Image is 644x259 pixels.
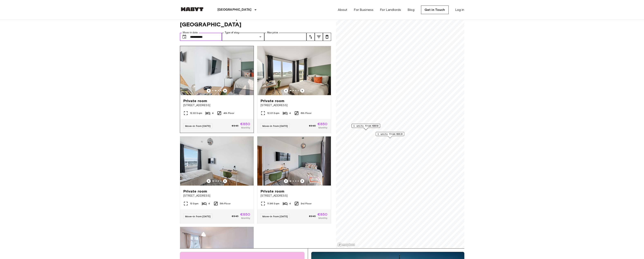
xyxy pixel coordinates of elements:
span: €850 [317,122,328,126]
img: Marketing picture of unit DE-02-021-002-02HF [257,46,331,95]
span: €945 [232,214,239,218]
span: 12.32 Sqm [190,111,202,115]
button: tune [307,33,315,41]
span: Move-in from [DATE] [185,124,211,127]
span: 13 Sqm [190,202,199,205]
img: Marketing picture of unit DE-02-019-002-03HF [257,136,331,186]
a: Marketing picture of unit DE-02-022-003-03HFMarketing picture of unit DE-02-022-003-03HFPrevious ... [180,46,254,133]
img: Marketing picture of unit DE-02-022-003-03HF [195,46,269,95]
span: €945 [309,124,316,128]
button: Previous image [223,89,227,93]
span: 1 units from €850 [353,124,378,128]
button: tune [323,33,331,41]
span: 3rd Floor [301,202,311,205]
span: [STREET_ADDRESS] [261,194,328,198]
span: Move-in from [DATE] [262,124,288,127]
span: 1 units from €910 [377,132,402,136]
button: Previous image [284,179,288,183]
span: Monthly [241,216,250,220]
img: Marketing picture of unit DE-02-022-004-04HF [180,136,254,186]
a: Blog [408,7,414,12]
span: €850 [317,213,328,216]
span: €945 [309,214,316,218]
div: Map marker [352,124,380,130]
label: Type of stay [225,31,239,34]
button: Previous image [223,179,227,183]
button: Previous image [300,89,304,93]
label: Move-in date [183,31,198,34]
span: 4 [289,202,291,205]
span: Private room [261,189,284,194]
a: Marketing picture of unit DE-02-019-002-03HFPrevious imagePrevious imagePrivate room[STREET_ADDRE... [257,136,331,223]
a: About [338,7,347,12]
a: Marketing picture of unit DE-02-022-004-04HFPrevious imagePrevious imagePrivate room[STREET_ADDRE... [180,136,254,223]
canvas: Map [336,9,464,248]
span: €850 [240,213,250,216]
span: €945 [232,124,239,128]
span: Private rooms and apartments for rent in [GEOGRAPHIC_DATA] [180,14,331,28]
span: [STREET_ADDRESS] [261,103,328,107]
a: Get in Touch [421,6,449,14]
button: Previous image [207,179,211,183]
span: [STREET_ADDRESS] [183,103,250,107]
span: 4 [212,111,214,115]
span: Private room [183,98,207,103]
span: 4th Floor [223,111,234,115]
a: Log in [455,7,464,12]
span: 5th Floor [220,202,231,205]
span: 6th Floor [301,111,311,115]
a: Mapbox logo [337,242,355,247]
span: Move-in from [DATE] [262,215,288,218]
span: [STREET_ADDRESS] [183,194,250,198]
a: For Business [354,7,373,12]
button: Previous image [207,89,211,93]
span: 4 [289,111,291,115]
span: Monthly [318,126,327,129]
span: Private room [183,189,207,194]
button: tune [315,33,323,41]
button: Choose date, selected date is 31 Oct 2025 [180,33,188,41]
a: For Landlords [380,7,401,12]
span: 4 [208,202,210,205]
p: [GEOGRAPHIC_DATA] [217,7,252,12]
a: Marketing picture of unit DE-02-021-002-02HFPrevious imagePrevious imagePrivate room[STREET_ADDRE... [257,46,331,133]
div: Map marker [376,132,404,138]
span: Monthly [241,126,250,129]
span: 12.01 Sqm [267,111,279,115]
button: Previous image [284,89,288,93]
span: Monthly [318,216,327,220]
button: Previous image [300,179,304,183]
span: 11.96 Sqm [267,202,279,205]
img: Habyt [180,7,204,11]
span: Private room [261,98,284,103]
span: Move-in from [DATE] [185,215,211,218]
label: Max price [267,31,278,34]
span: €850 [240,122,250,126]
